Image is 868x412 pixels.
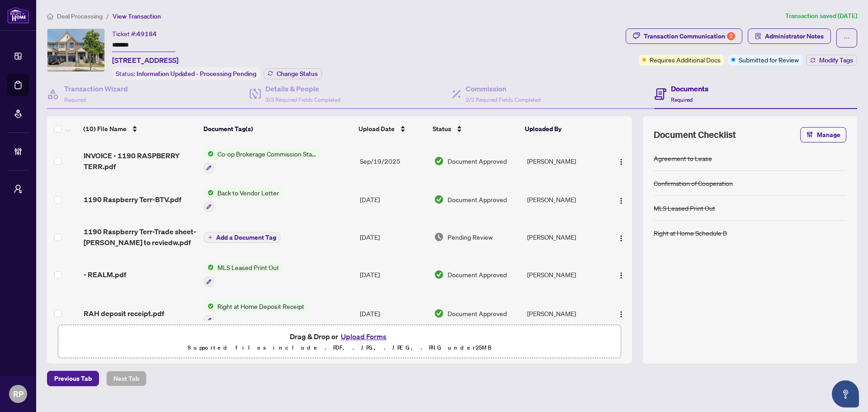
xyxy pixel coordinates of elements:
img: Document Status [434,194,444,204]
th: Document Tag(s) [200,116,355,142]
span: [STREET_ADDRESS] [112,55,179,66]
th: (10) File Name [80,116,199,142]
p: Supported files include .PDF, .JPG, .JPEG, .PNG under 25 MB [64,342,615,353]
img: Status Icon [204,262,214,272]
button: Status IconCo-op Brokerage Commission Statement [204,149,321,173]
span: Deal Processing [57,12,103,20]
td: [DATE] [356,255,431,294]
span: Required [64,96,86,103]
span: Information Updated - Processing Pending [137,70,256,78]
div: Ticket #: [112,28,157,39]
button: Add a Document Tag [204,231,280,243]
img: Document Status [434,232,444,242]
span: RP [13,388,24,400]
button: Previous Tab [47,371,99,386]
h4: Details & People [265,83,340,94]
span: (10) File Name [83,124,127,134]
span: Upload Date [359,124,395,134]
h4: Documents [671,83,708,94]
span: plus [208,235,212,240]
img: Logo [618,311,625,318]
span: Pending Review [448,232,493,242]
img: Status Icon [204,149,214,159]
span: INVOICE - 1190 RASPBERRY TERR.pdf [84,150,197,172]
div: 2 [727,32,735,40]
button: Add a Document Tag [204,232,280,243]
img: Logo [618,158,625,166]
span: 3/3 Required Fields Completed [265,96,340,103]
button: Next Tab [106,371,146,386]
td: [PERSON_NAME] [524,219,606,255]
button: Logo [614,192,628,207]
span: Administrator Notes [765,29,824,43]
span: Requires Additional Docs [650,55,721,65]
td: [DATE] [356,180,431,219]
button: Logo [614,306,628,321]
span: 2/2 Required Fields Completed [466,96,541,103]
h4: Commission [466,83,541,94]
li: / [106,11,109,21]
span: Change Status [277,71,318,77]
img: Status Icon [204,301,214,311]
div: Confirmation of Cooperation [654,178,733,188]
span: 1190 Raspberry Terr-Trade sheet-[PERSON_NAME] to reviedw.pdf [84,226,197,248]
div: Status: [112,67,260,80]
article: Transaction saved [DATE] [785,11,857,21]
span: RAH deposit receipt.pdf [84,308,164,319]
td: [DATE] [356,219,431,255]
span: Previous Tab [54,371,92,386]
img: Logo [618,272,625,279]
td: [PERSON_NAME] [524,294,606,333]
button: Logo [614,154,628,168]
span: MLS Leased Print Out [214,262,283,272]
span: Document Checklist [654,128,736,141]
div: Transaction Communication [644,29,735,43]
div: Agreement to Lease [654,153,712,163]
img: Logo [618,235,625,242]
span: View Transaction [113,12,161,20]
img: Document Status [434,308,444,318]
td: [PERSON_NAME] [524,255,606,294]
button: Open asap [832,380,859,407]
span: user-switch [14,185,23,194]
span: Right at Home Deposit Receipt [214,301,308,311]
img: Document Status [434,270,444,279]
span: - REALM.pdf [84,269,126,280]
span: Co-op Brokerage Commission Statement [214,149,321,159]
th: Uploaded By [521,116,603,142]
span: solution [755,33,761,39]
button: Change Status [264,68,322,79]
button: Status IconBack to Vendor Letter [204,188,283,212]
td: Sep/19/2025 [356,142,431,180]
td: [DATE] [356,294,431,333]
img: Document Status [434,156,444,166]
span: Manage [817,128,840,142]
span: 49184 [137,30,157,38]
button: Modify Tags [806,55,857,66]
button: Upload Forms [338,331,389,342]
button: Status IconMLS Leased Print Out [204,262,283,287]
img: IMG-W12322940_1.jpg [47,29,104,71]
button: Logo [614,230,628,244]
span: ellipsis [844,35,850,41]
span: Back to Vendor Letter [214,188,283,198]
span: Status [433,124,451,134]
span: Document Approved [448,308,507,318]
img: Logo [618,197,625,204]
th: Status [429,116,522,142]
td: [PERSON_NAME] [524,142,606,180]
span: Required [671,96,693,103]
span: Submitted for Review [739,55,799,65]
img: logo [7,7,29,24]
button: Transaction Communication2 [626,28,742,44]
span: home [47,13,53,19]
button: Manage [800,127,846,142]
button: Status IconRight at Home Deposit Receipt [204,301,308,326]
div: MLS Leased Print Out [654,203,715,213]
span: Drag & Drop orUpload FormsSupported files include .PDF, .JPG, .JPEG, .PNG under25MB [58,325,621,359]
span: Drag & Drop or [290,331,389,342]
span: Modify Tags [819,57,853,63]
span: 1190 Raspberry Terr-BTV.pdf [84,194,181,205]
button: Logo [614,267,628,282]
td: [PERSON_NAME] [524,180,606,219]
